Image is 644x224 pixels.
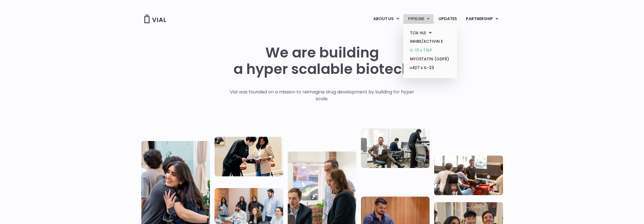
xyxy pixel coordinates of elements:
[405,37,455,46] a: INHBE/ACTIVIN E
[405,29,455,37] a: TL1A HLEMenu Toggle
[405,46,455,55] a: IL-13 x TSLP
[224,89,420,102] p: Vial was founded on a mission to reimagine drug development by building for hyper scale.
[233,44,411,77] h1: We are building a hyper scalable biotech
[403,14,433,24] a: PIPELINEMenu Toggle
[214,136,283,176] img: Two people looking at a paper talking.
[144,15,166,23] img: Vial Logo
[461,14,502,24] a: PARTNERSHIPMenu Toggle
[434,155,503,195] img: Group of people playing whirlyball
[434,14,461,24] a: UPDATES
[368,14,403,24] a: ABOUT USMenu Toggle
[405,63,455,72] a: α4β7 x IL-23
[361,128,430,168] img: Three people working in an office
[405,55,455,63] a: MYOSTATIN (GDF8)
